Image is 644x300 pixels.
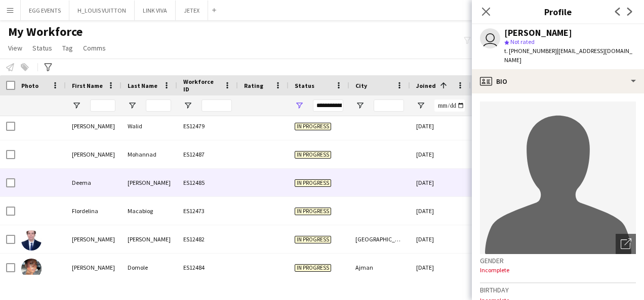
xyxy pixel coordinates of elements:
span: In progress [295,236,331,243]
div: Deema [66,169,122,196]
span: Photo [21,82,38,89]
div: [DATE] [410,112,471,140]
span: | [EMAIL_ADDRESS][DOMAIN_NAME] [504,47,632,64]
a: Status [28,41,56,55]
a: Comms [79,41,110,55]
button: Open Filter Menu [183,101,192,110]
h3: Birthday [480,285,636,294]
div: Ajman [349,254,410,281]
a: Tag [58,41,77,55]
div: [PERSON_NAME] [66,140,122,168]
button: JETEX [176,1,208,20]
span: In progress [295,123,331,130]
div: ES12473 [177,197,238,225]
input: City Filter Input [374,99,404,112]
div: Macabiog [122,197,177,225]
div: [PERSON_NAME] [66,225,122,253]
button: Open Filter Menu [295,101,304,110]
button: Open Filter Menu [128,101,137,110]
span: Status [295,82,314,89]
span: My Workforce [8,24,83,39]
div: ES12482 [177,225,238,253]
span: Last Name [128,82,157,89]
div: Walid [122,112,177,140]
span: Comms [83,43,106,53]
img: Ifeoma Domole [21,259,42,279]
button: Open Filter Menu [416,101,425,110]
button: Open Filter Menu [355,101,365,110]
div: Flordelina [66,197,122,225]
div: [DATE] [410,140,471,168]
span: Incomplete [480,266,509,274]
span: Joined [416,82,436,89]
span: City [355,82,367,89]
span: In progress [295,179,331,187]
a: View [4,41,26,55]
span: First Name [72,82,103,89]
input: Workforce ID Filter Input [202,99,232,112]
span: View [8,43,22,53]
div: [DATE] [410,254,471,281]
button: LINK VIVA [135,1,176,20]
div: [DATE] [410,225,471,253]
div: [PERSON_NAME] [66,112,122,140]
button: Open Filter Menu [72,101,81,110]
img: Hussein Elhusseiny [21,230,42,251]
div: [PERSON_NAME] [504,28,572,37]
h3: Profile [472,5,644,18]
span: Not rated [510,38,535,45]
h3: Gender [480,256,636,265]
app-action-btn: Advanced filters [42,61,54,73]
button: H_LOUIS VUITTON [69,1,135,20]
div: [DATE] [410,197,471,225]
input: Joined Filter Input [434,99,465,112]
span: t. [PHONE_NUMBER] [504,47,557,55]
div: ES12484 [177,254,238,281]
div: ES12479 [177,112,238,140]
div: Bio [472,69,644,93]
div: [DATE] [410,169,471,196]
span: In progress [295,264,331,272]
div: [PERSON_NAME] [122,169,177,196]
div: [GEOGRAPHIC_DATA] [349,225,410,253]
input: Last Name Filter Input [146,99,171,112]
div: Mohannad [122,140,177,168]
input: First Name Filter Input [90,99,115,112]
div: [PERSON_NAME] [66,254,122,281]
span: Rating [244,82,263,89]
span: Tag [62,43,73,53]
span: Workforce ID [183,78,220,93]
span: In progress [295,151,331,159]
div: ES12485 [177,169,238,196]
button: EGG EVENTS [21,1,69,20]
div: Domole [122,254,177,281]
div: [PERSON_NAME] [122,225,177,253]
div: ES12487 [177,140,238,168]
div: Open photos pop-in [616,234,636,254]
span: Status [32,43,52,53]
span: In progress [295,208,331,215]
